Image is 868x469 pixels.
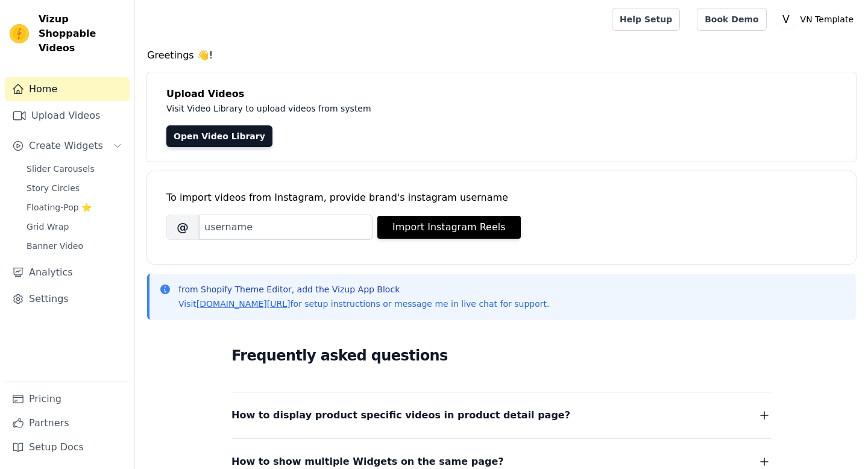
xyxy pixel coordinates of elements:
a: Analytics [5,260,130,285]
p: Visit Video Library to upload videos from system [166,101,706,116]
img: Vizup [10,24,29,43]
input: username [199,215,373,240]
span: Grid Wrap [27,221,69,233]
button: Import Instagram Reels [377,216,521,239]
a: Pricing [5,387,130,411]
button: V VN Template [776,8,858,30]
a: Help Setup [612,8,680,31]
button: How to display product specific videos in product detail page? [231,407,772,424]
a: [DOMAIN_NAME][URL] [197,299,291,309]
h4: Greetings 👋! [147,48,856,63]
span: Vizup Shoppable Videos [39,12,125,55]
a: Book Demo [697,8,766,31]
a: Settings [5,287,130,311]
span: Floating-Pop ⭐ [27,201,92,213]
h2: Frequently asked questions [231,344,772,368]
a: Partners [5,411,130,435]
span: Story Circles [27,182,80,194]
p: from Shopify Theme Editor, add the Vizup App Block [178,283,549,295]
text: V [782,13,790,25]
a: Banner Video [19,238,130,254]
a: Setup Docs [5,435,130,459]
span: @ [166,215,199,240]
a: Open Video Library [166,125,272,147]
div: To import videos from Instagram, provide brand's instagram username [166,190,837,205]
p: VN Template [796,8,858,30]
a: Upload Videos [5,104,130,128]
h4: Upload Videos [166,87,837,101]
a: Grid Wrap [19,218,130,235]
span: Slider Carousels [27,163,95,175]
a: Story Circles [19,180,130,197]
span: Banner Video [27,240,83,252]
button: Create Widgets [5,134,130,158]
a: Floating-Pop ⭐ [19,199,130,216]
a: Slider Carousels [19,160,130,177]
p: Visit for setup instructions or message me in live chat for support. [178,298,549,310]
span: Create Widgets [29,139,103,153]
a: Home [5,77,130,101]
span: How to display product specific videos in product detail page? [231,407,570,424]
